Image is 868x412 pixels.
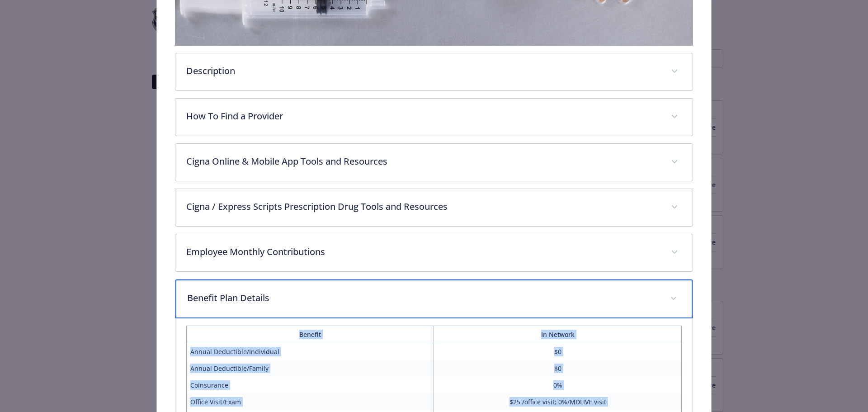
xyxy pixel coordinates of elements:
td: $0 [434,343,682,360]
th: Benefit [186,326,434,343]
p: Cigna / Express Scripts Prescription Drug Tools and Resources [186,200,660,213]
p: How To Find a Provider [186,109,660,123]
td: 0% [434,377,682,393]
div: Description [175,53,693,90]
p: Benefit Plan Details [187,291,660,305]
div: Cigna / Express Scripts Prescription Drug Tools and Resources [175,189,693,226]
th: In Network [434,326,682,343]
p: Employee Monthly Contributions [186,245,660,259]
p: Cigna Online & Mobile App Tools and Resources [186,155,660,168]
td: Coinsurance [186,377,434,393]
td: $25 /office visit; 0%/MDLIVE visit [434,393,682,410]
td: $0 [434,360,682,377]
td: Annual Deductible/Family [186,360,434,377]
div: Benefit Plan Details [175,279,693,318]
div: Cigna Online & Mobile App Tools and Resources [175,144,693,181]
td: Annual Deductible/Individual [186,343,434,360]
div: Employee Monthly Contributions [175,234,693,271]
p: Description [186,64,660,78]
div: How To Find a Provider [175,99,693,136]
td: Office Visit/Exam [186,393,434,410]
